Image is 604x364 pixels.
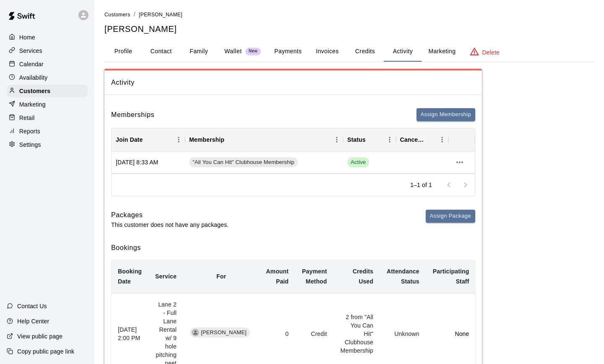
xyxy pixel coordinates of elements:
p: Calendar [19,60,44,68]
span: Activity [111,77,475,88]
button: Family [180,42,218,62]
a: Reports [7,125,88,138]
button: Invoices [308,42,346,62]
span: New [245,49,261,54]
h5: [PERSON_NAME] [104,23,594,35]
h6: Packages [111,210,229,221]
a: Calendar [7,58,88,70]
p: Delete [482,48,500,57]
span: "All You Can Hit" Clubhouse Membership [189,159,298,166]
a: Services [7,44,88,57]
a: Customers [7,85,88,97]
p: View public page [17,332,62,341]
b: Participating Staff [433,268,469,285]
div: Status [343,128,396,151]
div: basic tabs example [104,42,594,62]
b: Attendance Status [387,268,419,285]
span: Active [347,159,369,166]
button: Sort [143,134,154,146]
button: Menu [436,133,448,146]
div: Austin Saunders [192,329,199,336]
li: / [134,10,135,19]
p: Settings [19,140,41,149]
p: Help Center [17,317,49,325]
b: Credits Used [353,268,373,285]
span: Active [347,157,369,167]
button: Contact [142,42,180,62]
a: Settings [7,138,88,151]
span: Customers [104,12,130,18]
b: Payment Method [302,268,327,285]
p: This customer does not have any packages. [111,221,229,229]
a: Marketing [7,98,88,111]
a: Availability [7,71,88,84]
div: [DATE] 8:33 AM [112,152,185,174]
div: Join Date [116,128,143,151]
div: Membership [189,128,224,151]
p: Availability [19,73,48,82]
button: Payments [268,42,308,62]
span: [PERSON_NAME] [139,12,182,18]
h6: Bookings [111,242,475,253]
button: Activity [384,42,422,62]
p: Copy public page link [17,347,74,356]
button: Profile [104,42,142,62]
b: Booking Date [118,268,142,285]
nav: breadcrumb [104,10,594,19]
p: Customers [19,87,50,95]
a: Retail [7,112,88,124]
p: Services [19,47,42,55]
button: Menu [172,133,185,146]
button: Menu [383,133,396,146]
h6: Memberships [111,109,154,120]
button: Marketing [422,42,462,62]
b: Amount Paid [266,268,289,285]
button: more actions [453,155,467,169]
button: Assign Package [426,210,475,223]
a: Customers [104,11,130,18]
button: Assign Membership [417,108,475,121]
div: Cancel Date [400,128,424,151]
button: Sort [224,134,236,146]
div: Cancel Date [396,128,449,151]
div: Membership [185,128,343,151]
button: Menu [331,133,343,146]
p: Marketing [19,100,46,109]
button: Sort [366,134,377,146]
p: Home [19,33,35,42]
a: Home [7,31,88,44]
p: Retail [19,114,35,122]
span: [PERSON_NAME] [198,329,250,337]
b: Service [155,273,177,280]
p: Reports [19,127,40,135]
p: Contact Us [17,302,47,310]
button: Sort [424,134,436,146]
a: "All You Can Hit" Clubhouse Membership [189,157,300,167]
div: Status [347,128,366,151]
p: None [433,330,469,338]
b: For [216,273,226,280]
p: 1–1 of 1 [410,181,432,189]
button: Credits [346,42,384,62]
div: Join Date [112,128,185,151]
p: Wallet [224,47,242,56]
